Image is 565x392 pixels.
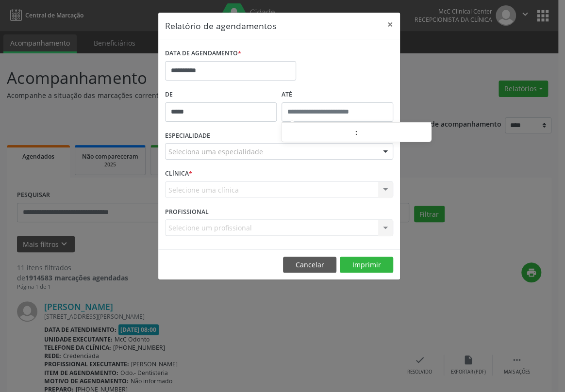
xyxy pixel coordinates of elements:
span: : [355,123,358,142]
label: ESPECIALIDADE [165,129,210,144]
input: Hour [282,123,355,143]
h5: Relatório de agendamentos [165,19,276,32]
label: CLÍNICA [165,166,192,181]
label: DATA DE AGENDAMENTO [165,46,241,61]
button: Cancelar [283,257,336,273]
label: De [165,87,277,102]
button: Imprimir [340,257,393,273]
button: Close [381,13,400,36]
span: Seleciona uma especialidade [168,147,263,157]
label: PROFISSIONAL [165,204,209,219]
label: ATÉ [282,87,393,102]
input: Minute [358,123,431,143]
